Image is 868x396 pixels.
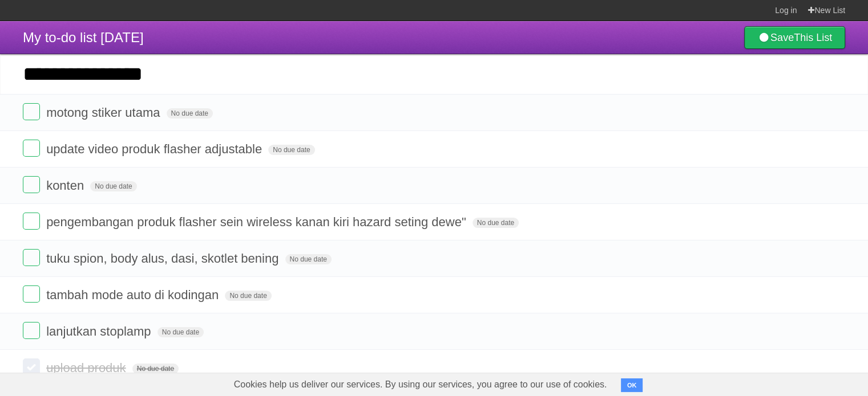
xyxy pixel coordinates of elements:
span: No due date [90,181,136,191]
span: tuku spion, body alus, dasi, skotlet bening [46,251,281,266]
span: motong stiker utama [46,105,163,120]
span: No due date [158,327,204,337]
span: No due date [285,254,332,264]
span: pengembangan produk flasher sein wireless kanan kiri hazard seting dewe" [46,215,469,229]
label: Done [23,103,40,120]
span: No due date [132,364,179,374]
label: Done [23,322,40,339]
label: Done [23,176,40,193]
span: No due date [225,291,271,301]
a: SaveThis List [744,26,845,49]
span: tambah mode auto di kodingan [46,288,221,302]
button: OK [621,378,643,392]
span: No due date [268,145,314,155]
span: No due date [167,108,213,119]
span: My to-do list [DATE] [23,30,144,45]
span: upload produk [46,361,128,375]
label: Done [23,285,40,303]
b: This List [794,32,832,43]
span: konten [46,178,87,193]
label: Done [23,249,40,266]
label: Done [23,358,40,375]
span: Cookies help us deliver our services. By using our services, you agree to our use of cookies. [223,373,619,396]
span: No due date [473,218,519,228]
span: update video produk flasher adjustable [46,142,265,156]
label: Done [23,140,40,157]
span: lanjutkan stoplamp [46,324,154,338]
label: Done [23,213,40,230]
